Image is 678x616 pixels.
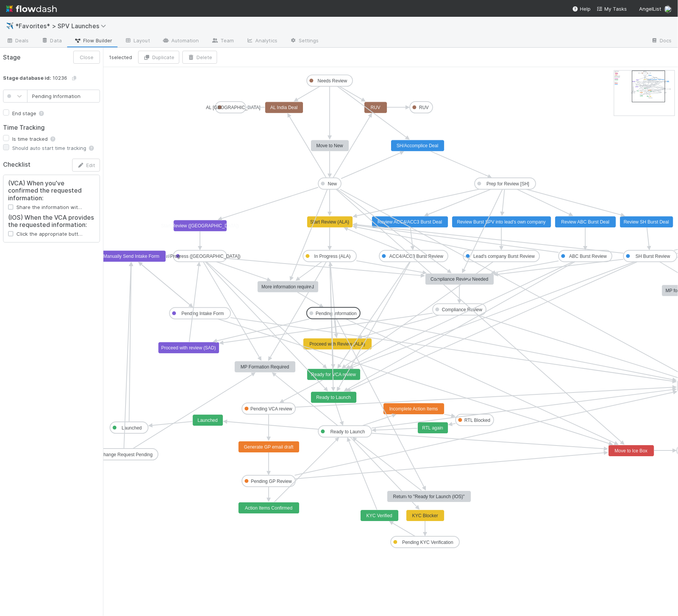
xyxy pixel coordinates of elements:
[316,395,351,400] text: Ready to Launch
[245,505,293,511] text: Action Items Confirmed
[109,53,132,61] span: 1 selected
[457,219,546,225] text: Review Burst SPV into lead's own company
[561,219,609,225] text: Review ABC Burst Deal
[251,406,293,412] text: Pending VCA review
[624,219,669,225] text: Review SH Burst Deal
[198,418,218,423] text: Launched
[328,181,337,187] text: New
[15,22,110,30] span: *Favorites* > SPV Launches
[314,254,351,259] text: In Progress (ALA)
[251,479,292,484] text: Pending GP Review
[464,418,490,423] text: RTL Blocked
[6,2,57,15] img: logo-inverted-e16ddd16eac7371096b0.svg
[12,134,57,143] label: Is time tracked
[378,219,442,225] text: Review ACC4/ACC3 Burst Deal
[597,6,627,12] span: My Tasks
[486,181,529,187] text: Prep for Review [SH]
[100,452,153,457] text: Change Request Pending
[182,311,224,316] text: Pending Intake Form
[244,444,294,450] text: Generate GP email draft
[419,105,429,110] text: RUV
[262,284,314,290] text: More information required
[316,311,357,316] text: Pending Information
[309,341,365,347] text: Proceed with Review (ALA)
[161,345,216,351] text: Proceed with review (SAD)
[442,307,482,312] text: Compliance Review
[13,230,87,238] span: Click the appropriate button to return to the previous stage
[3,75,51,81] span: Stage database id:
[206,105,260,110] text: AL [GEOGRAPHIC_DATA]
[73,51,100,64] button: Close
[422,425,443,431] text: RTL again
[12,109,45,118] label: End stage
[68,35,118,47] a: Flow Builder
[6,23,14,29] span: ✈️
[103,254,159,259] text: Manually Send Intake Form
[270,105,298,110] text: AL India Deal
[473,254,535,259] text: Lead's company Burst Review
[182,51,217,64] button: Delete
[639,6,661,12] span: AngelList
[13,203,87,211] span: Share the information with the IOS DRI in the comments section of this task
[318,78,348,84] text: Needs Review
[3,161,46,168] h2: Checklist
[311,372,356,377] text: Ready for VCA review
[412,513,438,518] text: KYC Blocker
[310,219,349,225] text: Start Review (ALA)
[371,105,380,110] text: RUV
[402,540,453,545] text: Pending KYC Verification
[572,5,591,13] div: Help
[8,180,95,202] h2: (VCA) When you've confirmed the requested information:
[397,143,438,148] text: SH/Accomplice Deal
[241,364,289,370] text: MP Formation Required
[431,277,488,282] text: Compliance Review Needed
[161,223,239,228] text: Start Review ([GEOGRAPHIC_DATA])
[72,159,100,172] button: Edit
[569,254,607,259] text: ABC Burst Review
[597,5,627,13] a: My Tasks
[3,75,82,81] span: 10236
[283,35,325,47] a: Settings
[393,494,465,499] text: Return to "Ready for Launch (IOS)"
[118,35,156,47] a: Layout
[156,35,205,47] a: Automation
[664,5,672,13] img: avatar_b18de8e2-1483-4e81-aa60-0a3d21592880.png
[240,35,283,47] a: Analytics
[366,513,392,518] text: KYC Verified
[8,214,95,228] h2: (IOS) When the VCA provides the requested information:
[330,429,365,434] text: Ready to Launch
[3,53,21,62] span: Stage
[74,37,112,44] span: Flow Builder
[390,254,444,259] text: ACC4/ACC3 Burst Review
[6,37,29,44] span: Deals
[316,143,343,148] text: Move to New
[3,124,100,131] h2: Time Tracking
[12,143,95,153] label: Should auto start time tracking
[122,425,142,431] text: Launched
[138,51,179,64] button: Duplicate
[205,35,240,47] a: Team
[645,35,678,47] a: Docs
[35,35,68,47] a: Data
[615,448,647,454] text: Move to Ice Box
[165,254,240,259] text: In-Progress ([GEOGRAPHIC_DATA])
[390,406,438,412] text: Incomplete Action Items
[636,254,670,259] text: SH Burst Review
